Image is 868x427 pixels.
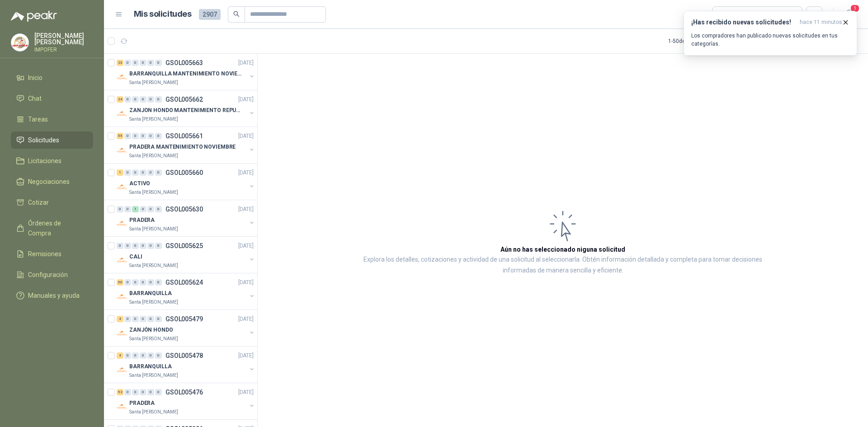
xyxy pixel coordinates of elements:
a: 23 0 0 0 0 0 GSOL005663[DATE] Company LogoBARRANQUILLA MANTENIMIENTO NOVIEMBRESanta [PERSON_NAME] [117,57,255,86]
h1: Mis solicitudes [134,8,192,21]
p: Santa [PERSON_NAME] [129,372,178,379]
div: 0 [132,169,139,176]
div: 0 [140,133,146,139]
button: ¡Has recibido nuevas solicitudes!hace 11 minutos Los compradores han publicado nuevas solicitudes... [684,11,857,56]
div: 0 [147,96,154,103]
p: GSOL005663 [165,60,203,66]
p: [DATE] [238,169,254,177]
span: Chat [28,94,42,103]
a: 55 0 0 0 0 0 GSOL005661[DATE] Company LogoPRADERA MANTENIMIENTO NOVIEMBRESanta [PERSON_NAME] [117,131,255,160]
div: 0 [132,133,139,139]
a: 50 0 0 0 0 0 GSOL005624[DATE] Company LogoBARRANQUILLASanta [PERSON_NAME] [117,277,255,306]
p: CALI [129,253,142,261]
p: Santa [PERSON_NAME] [129,79,178,86]
span: Cotizar [28,197,49,207]
p: GSOL005478 [165,352,203,359]
div: 4 [117,316,123,322]
div: 0 [155,169,162,176]
div: 0 [140,243,146,249]
span: Solicitudes [28,135,59,145]
p: Santa [PERSON_NAME] [129,189,178,196]
div: 0 [155,60,162,66]
div: 0 [147,169,154,176]
p: GSOL005476 [165,389,203,395]
div: 0 [147,60,154,66]
p: [DATE] [238,242,254,250]
span: Inicio [28,73,42,83]
div: 0 [155,316,162,322]
div: 0 [155,206,162,212]
div: 0 [124,352,131,359]
a: Chat [11,90,93,107]
a: Configuración [11,266,93,283]
div: Todas [718,9,737,19]
button: 1 [841,6,857,23]
a: Tareas [11,111,93,128]
p: PRADERA [129,216,155,225]
img: Company Logo [117,291,127,302]
p: [DATE] [238,59,254,67]
div: 0 [124,243,131,249]
div: 0 [140,389,146,395]
a: Remisiones [11,245,93,263]
div: 0 [155,279,162,286]
div: 0 [132,96,139,103]
div: 0 [140,352,146,359]
div: 0 [147,133,154,139]
p: Los compradores han publicado nuevas solicitudes en tus categorías. [691,32,849,48]
a: Negociaciones [11,173,93,190]
div: 0 [140,96,146,103]
p: Santa [PERSON_NAME] [129,408,178,416]
a: Solicitudes [11,131,93,149]
a: Cotizar [11,194,93,211]
h3: ¡Has recibido nuevas solicitudes! [691,19,796,26]
p: [DATE] [238,278,254,287]
div: 0 [117,206,123,212]
div: 0 [147,352,154,359]
a: Inicio [11,69,93,86]
img: Company Logo [117,145,127,156]
p: Santa [PERSON_NAME] [129,225,178,233]
img: Company Logo [117,108,127,119]
p: [DATE] [238,352,254,360]
a: Órdenes de Compra [11,215,93,242]
p: GSOL005624 [165,279,203,286]
a: 0 0 1 0 0 0 GSOL005630[DATE] Company LogoPRADERASanta [PERSON_NAME] [117,204,255,233]
p: [DATE] [238,388,254,397]
span: Tareas [28,114,48,124]
img: Company Logo [117,182,127,192]
p: ZANJON HONDO MANTENIMIENTO REPUESTOS [129,106,242,115]
div: 0 [124,60,131,66]
p: IMPOFER [34,47,93,52]
span: Manuales y ayuda [28,291,80,300]
div: 0 [132,389,139,395]
div: 4 [117,352,123,359]
span: Negociaciones [28,177,70,187]
p: [DATE] [238,95,254,104]
p: Santa [PERSON_NAME] [129,299,178,306]
img: Company Logo [11,34,28,51]
img: Logo peakr [11,11,57,22]
div: 1 [117,169,123,176]
div: 52 [117,389,123,395]
div: 0 [132,316,139,322]
div: 0 [124,316,131,322]
div: 0 [147,389,154,395]
a: Licitaciones [11,152,93,169]
span: search [233,11,240,17]
div: 0 [124,279,131,286]
div: 0 [155,389,162,395]
span: 1 [850,4,860,13]
div: 0 [155,133,162,139]
img: Company Logo [117,401,127,412]
div: 0 [117,243,123,249]
div: 0 [132,60,139,66]
p: ZANJÓN HONDO [129,326,173,334]
p: GSOL005662 [165,96,203,103]
div: 0 [124,389,131,395]
p: Santa [PERSON_NAME] [129,335,178,343]
p: Santa [PERSON_NAME] [129,116,178,123]
p: Santa [PERSON_NAME] [129,152,178,160]
div: 0 [132,279,139,286]
img: Company Logo [117,255,127,266]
